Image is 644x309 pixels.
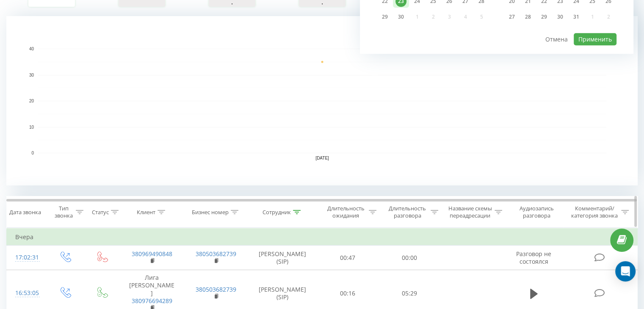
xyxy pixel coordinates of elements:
[248,246,317,270] td: [PERSON_NAME] (SIP)
[196,285,236,293] a: 380503682739
[393,11,409,23] div: вт 30 сент. 2025 г.
[137,209,155,216] div: Клиент
[92,209,109,216] div: Статус
[29,47,34,51] text: 40
[395,11,406,22] div: 30
[386,205,428,219] div: Длительность разговора
[569,205,619,219] div: Комментарий/категория звонка
[536,11,552,23] div: ср 29 окт. 2025 г.
[522,11,533,22] div: 28
[539,11,550,22] div: 29
[504,11,520,23] div: пн 27 окт. 2025 г.
[29,99,34,103] text: 20
[574,33,616,45] button: Применить
[132,297,172,305] a: 380976694289
[192,209,229,216] div: Бизнес номер
[555,11,566,22] div: 30
[132,250,172,258] a: 380969490848
[196,250,236,258] a: 380503682739
[315,156,329,160] text: [DATE]
[15,285,38,301] div: 16:53:05
[53,205,73,219] div: Тип звонка
[516,250,551,265] span: Разговор не состоялся
[29,125,34,130] text: 10
[317,246,379,270] td: 00:47
[31,151,34,155] text: 0
[29,73,34,77] text: 30
[379,11,390,22] div: 29
[571,11,582,22] div: 31
[552,11,568,23] div: чт 30 окт. 2025 г.
[568,11,584,23] div: пт 31 окт. 2025 г.
[9,209,41,216] div: Дата звонка
[506,11,517,22] div: 27
[15,249,38,266] div: 17:02:31
[377,11,393,23] div: пн 29 сент. 2025 г.
[541,33,572,45] button: Отмена
[325,205,367,219] div: Длительность ожидания
[448,205,492,219] div: Название схемы переадресации
[7,229,638,246] td: Вчера
[263,209,291,216] div: Сотрудник
[512,205,561,219] div: Аудиозапись разговора
[379,246,440,270] td: 00:00
[520,11,536,23] div: вт 28 окт. 2025 г.
[6,16,638,185] svg: A chart.
[615,261,636,281] div: Open Intercom Messenger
